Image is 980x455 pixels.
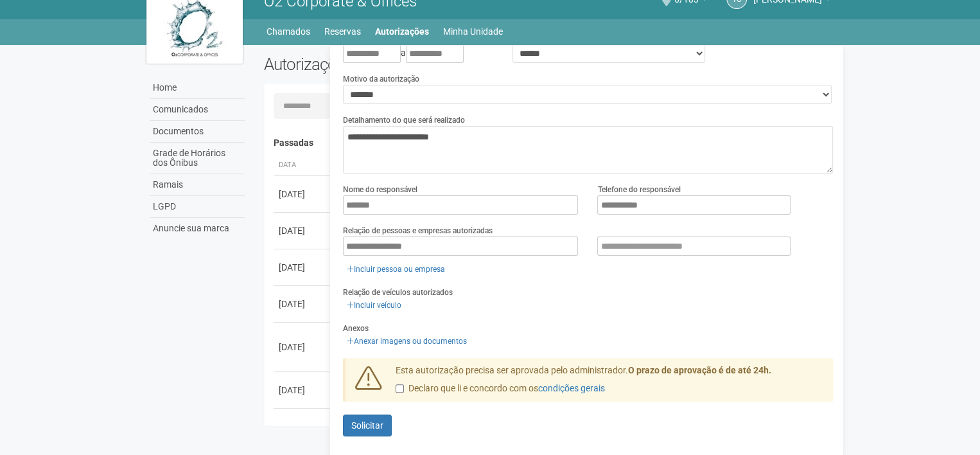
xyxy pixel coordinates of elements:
div: [DATE] [279,341,326,353]
label: Relação de veículos autorizados [343,287,453,298]
label: Motivo da autorização [343,73,419,85]
h2: Autorizações [264,55,539,74]
a: Comunicados [150,99,245,121]
a: Grade de Horários dos Ônibus [150,143,245,174]
label: Anexos [343,323,369,334]
label: Nome do responsável [343,184,417,195]
div: [DATE] [279,224,326,237]
a: Home [150,77,245,99]
th: Data [274,155,331,176]
h4: Passadas [274,138,824,148]
div: [DATE] [279,261,326,274]
a: Chamados [267,22,310,40]
div: [DATE] [279,298,326,310]
a: Documentos [150,121,245,143]
button: Solicitar [343,415,392,436]
span: Solicitar [351,420,383,431]
strong: O prazo de aprovação é de até 24h. [628,365,771,375]
a: Reservas [324,22,361,40]
div: a [343,44,493,63]
label: Detalhamento do que será realizado [343,114,465,126]
a: Minha Unidade [443,22,503,40]
div: Esta autorização precisa ser aprovada pelo administrador. [386,364,833,402]
a: condições gerais [538,383,605,393]
a: Incluir veículo [343,298,405,312]
label: Telefone do responsável [597,184,680,195]
a: Incluir pessoa ou empresa [343,262,449,276]
a: Ramais [150,174,245,196]
div: [DATE] [279,384,326,397]
label: Declaro que li e concordo com os [396,382,605,395]
div: [DATE] [279,188,326,201]
a: Anexar imagens ou documentos [343,334,471,348]
a: LGPD [150,196,245,218]
a: Anuncie sua marca [150,218,245,239]
a: Autorizações [375,22,429,40]
input: Declaro que li e concordo com oscondições gerais [396,384,404,393]
label: Relação de pessoas e empresas autorizadas [343,225,493,236]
